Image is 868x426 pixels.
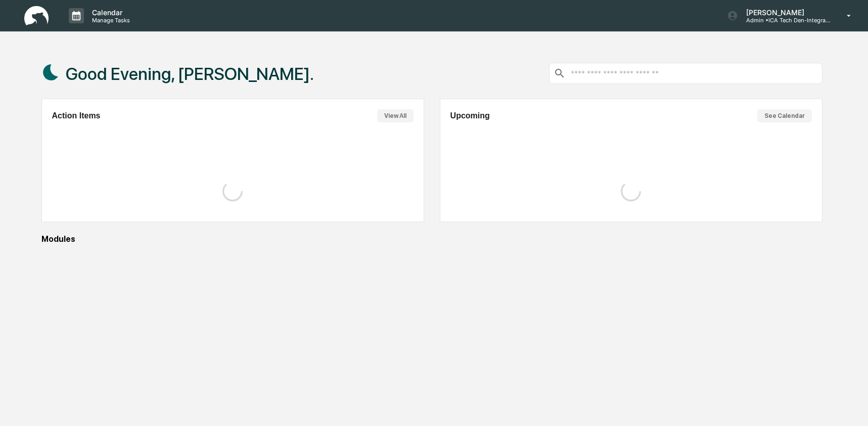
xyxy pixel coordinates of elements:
[41,234,823,244] div: Modules
[738,17,832,24] p: Admin • ICA Tech Den-Integrated Compliance Advisors
[450,111,490,120] h2: Upcoming
[84,8,135,17] p: Calendar
[66,64,314,84] h1: Good Evening, [PERSON_NAME].
[738,8,832,17] p: [PERSON_NAME]
[84,17,135,24] p: Manage Tasks
[24,6,49,26] img: logo
[757,109,812,122] button: See Calendar
[377,109,414,122] button: View All
[52,111,101,120] h2: Action Items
